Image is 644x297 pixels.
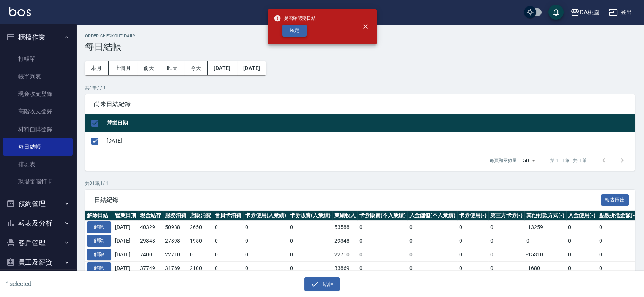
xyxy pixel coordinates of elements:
[3,103,73,120] a: 高階收支登錄
[488,248,525,261] td: 0
[213,261,243,275] td: 0
[548,5,564,20] button: save
[3,85,73,103] a: 現金收支登錄
[85,180,635,187] p: 共 31 筆, 1 / 1
[184,61,208,75] button: 今天
[138,248,163,261] td: 7400
[488,234,525,248] td: 0
[550,157,587,164] p: 第 1–1 筆 共 1 筆
[407,221,457,234] td: 0
[457,234,488,248] td: 0
[282,25,307,37] button: 確定
[407,261,457,275] td: 0
[566,211,597,221] th: 入金使用(-)
[188,211,213,221] th: 店販消費
[357,211,408,221] th: 卡券販賣(不入業績)
[85,84,635,91] p: 共 1 筆, 1 / 1
[357,234,408,248] td: 0
[601,194,629,206] button: 報表匯出
[457,211,488,221] th: 卡券使用(-)
[407,234,457,248] td: 0
[407,248,457,261] td: 0
[3,121,73,138] a: 材料自購登錄
[113,234,138,248] td: [DATE]
[520,150,538,171] div: 50
[288,221,333,234] td: 0
[243,248,288,261] td: 0
[597,248,639,261] td: 0
[488,261,525,275] td: 0
[9,7,31,16] img: Logo
[113,248,138,261] td: [DATE]
[407,211,457,221] th: 入金儲值(不入業績)
[579,8,600,17] div: DA桃園
[3,213,73,233] button: 報表及分析
[3,68,73,85] a: 帳單列表
[213,234,243,248] td: 0
[332,261,357,275] td: 33869
[87,221,111,233] button: 解除
[163,248,188,261] td: 22710
[597,234,639,248] td: 0
[85,33,635,38] h2: Order checkout daily
[3,50,73,68] a: 打帳單
[243,234,288,248] td: 0
[332,248,357,261] td: 22710
[288,234,333,248] td: 0
[288,248,333,261] td: 0
[601,196,629,203] a: 報表匯出
[243,211,288,221] th: 卡券使用(入業績)
[85,61,109,75] button: 本月
[567,5,603,20] button: DA桃園
[213,221,243,234] td: 0
[3,138,73,156] a: 每日結帳
[188,248,213,261] td: 0
[188,221,213,234] td: 2650
[488,211,525,221] th: 第三方卡券(-)
[163,221,188,234] td: 50938
[113,211,138,221] th: 營業日期
[332,234,357,248] td: 29348
[94,100,626,108] span: 尚未日結紀錄
[457,221,488,234] td: 0
[288,211,333,221] th: 卡券販賣(入業績)
[3,253,73,272] button: 員工及薪資
[243,261,288,275] td: 0
[524,221,566,234] td: -13259
[213,248,243,261] td: 0
[566,234,597,248] td: 0
[524,211,566,221] th: 其他付款方式(-)
[94,196,601,204] span: 日結紀錄
[3,27,73,47] button: 櫃檯作業
[488,221,525,234] td: 0
[566,221,597,234] td: 0
[274,14,316,22] span: 是否確認要日結
[188,234,213,248] td: 1950
[332,211,357,221] th: 業績收入
[597,211,639,221] th: 點數折抵金額(-)
[237,61,266,75] button: [DATE]
[188,261,213,275] td: 2100
[243,221,288,234] td: 0
[566,261,597,275] td: 0
[457,261,488,275] td: 0
[457,248,488,261] td: 0
[138,221,163,234] td: 40329
[113,221,138,234] td: [DATE]
[566,248,597,261] td: 0
[109,61,137,75] button: 上個月
[3,156,73,173] a: 排班表
[288,261,333,275] td: 0
[208,61,237,75] button: [DATE]
[138,261,163,275] td: 37749
[87,249,111,260] button: 解除
[3,233,73,253] button: 客戶管理
[597,261,639,275] td: 0
[357,18,374,35] button: close
[213,211,243,221] th: 會員卡消費
[332,221,357,234] td: 53588
[6,279,159,289] h6: 1 selected
[105,132,635,150] td: [DATE]
[524,248,566,261] td: -15310
[113,261,138,275] td: [DATE]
